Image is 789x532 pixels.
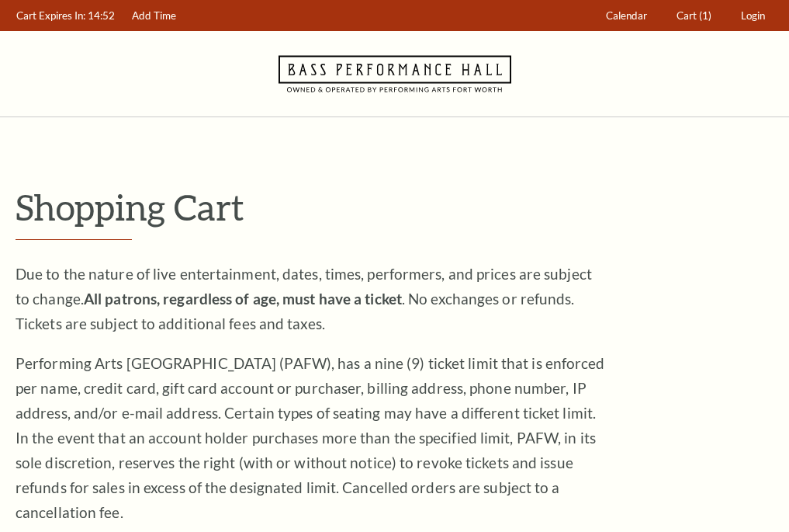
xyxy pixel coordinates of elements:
[734,1,773,31] a: Login
[16,187,773,227] p: Shopping Cart
[16,351,605,525] p: Performing Arts [GEOGRAPHIC_DATA] (PAFW), has a nine (9) ticket limit that is enforced per name, ...
[16,9,85,22] span: Cart Expires In:
[741,9,765,22] span: Login
[125,1,184,31] a: Add Time
[677,9,697,22] span: Cart
[88,9,115,22] span: 14:52
[16,265,592,332] span: Due to the nature of live entertainment, dates, times, performers, and prices are subject to chan...
[670,1,719,31] a: Cart (1)
[599,1,655,31] a: Calendar
[606,9,647,22] span: Calendar
[699,9,711,22] span: (1)
[84,290,402,308] strong: All patrons, regardless of age, must have a ticket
